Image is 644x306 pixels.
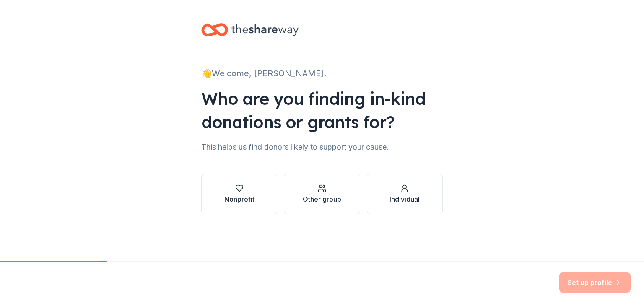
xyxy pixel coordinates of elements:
[303,194,341,204] div: Other group
[201,140,443,154] div: This helps us find donors likely to support your cause.
[201,67,443,80] div: 👋 Welcome, [PERSON_NAME]!
[201,87,443,134] div: Who are you finding in-kind donations or grants for?
[201,174,277,214] button: Nonprofit
[224,194,254,204] div: Nonprofit
[367,174,443,214] button: Individual
[390,194,420,204] div: Individual
[284,174,360,214] button: Other group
